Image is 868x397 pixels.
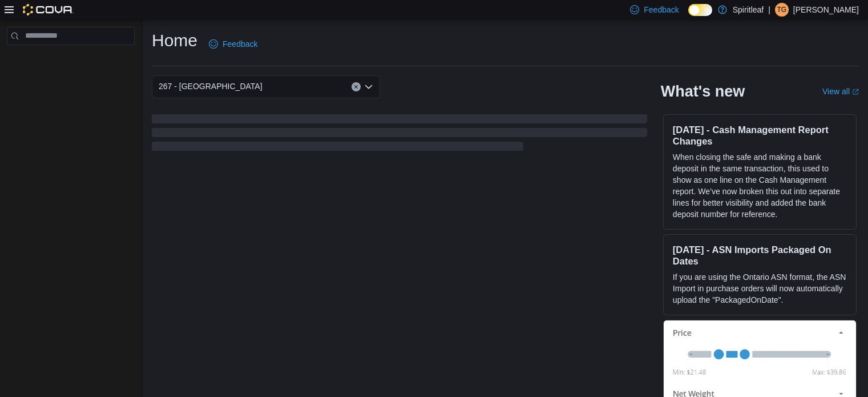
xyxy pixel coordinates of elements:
[159,79,263,93] span: 267 - [GEOGRAPHIC_DATA]
[775,3,789,17] div: Torie G
[768,3,770,17] p: |
[364,82,373,91] button: Open list of options
[7,47,135,75] nav: Complex example
[688,4,712,16] input: Dark Mode
[661,82,745,101] h2: What's new
[23,4,74,15] img: Cova
[673,271,847,306] p: If you are using the Ontario ASN format, the ASN Import in purchase orders will now automatically...
[644,4,679,15] span: Feedback
[688,16,689,17] span: Dark Mode
[777,3,787,17] span: TG
[352,82,361,91] button: Clear input
[733,3,764,17] p: Spiritleaf
[673,151,847,220] p: When closing the safe and making a bank deposit in the same transaction, this used to show as one...
[852,89,859,95] svg: External link
[673,124,847,147] h3: [DATE] - Cash Management Report Changes
[223,38,257,50] span: Feedback
[822,87,859,96] a: View allExternal link
[204,33,262,55] a: Feedback
[673,244,847,267] h3: [DATE] - ASN Imports Packaged On Dates
[152,117,647,153] span: Loading
[152,29,197,52] h1: Home
[793,3,859,17] p: [PERSON_NAME]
